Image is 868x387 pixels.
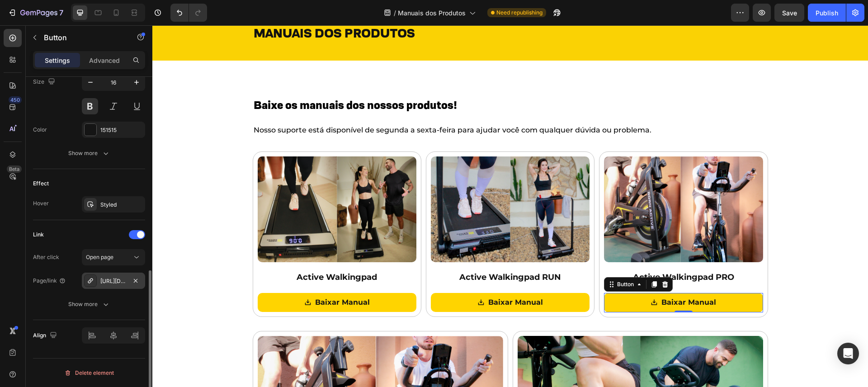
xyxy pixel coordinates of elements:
[45,56,70,65] p: Settings
[33,199,49,208] div: Hover
[808,4,846,22] button: Publish
[33,76,57,88] div: Size
[452,246,610,258] h2: Rich Text Editor. Editing area: main
[105,131,264,237] img: gempages_523660391679525952-67efce8f-4231-4198-a36c-dd945d86fc35.png
[33,366,145,380] button: Delete element
[33,126,47,134] div: Color
[33,179,49,188] div: Effect
[100,71,616,89] h2: Baixe os manuais dos nossos produtos!
[279,247,436,257] p: Active Walkingpad RUN
[33,296,145,312] button: Show more
[163,271,217,284] p: Baixar Manual
[33,231,44,239] div: Link
[105,246,264,258] h2: Active Walkingpad
[170,4,207,22] div: Undo/Redo
[100,277,127,285] div: [URL][DOMAIN_NAME]
[33,253,59,261] div: After click
[86,254,113,260] span: Open page
[33,330,59,342] div: Align
[278,131,437,237] img: gempages_523660391679525952-123338e2-e635-4ee0-8c2f-f0661a31d616.png
[394,8,396,18] span: /
[105,268,264,287] a: Baixar Manual
[82,249,145,265] button: Open page
[7,165,22,173] div: Beta
[774,4,804,22] button: Save
[64,368,114,378] div: Delete element
[453,247,609,257] p: Active Walkingpad PRO
[68,149,110,158] div: Show more
[837,343,859,364] div: Open Intercom Messenger
[59,7,63,18] p: 7
[33,277,66,285] div: Page/link
[278,246,437,258] h2: Rich Text Editor. Editing area: main
[100,201,143,209] div: Styled
[33,145,145,161] button: Show more
[496,9,542,17] span: Need republishing
[100,126,143,134] div: 151515
[278,268,437,287] a: Baixar Manual
[336,271,391,284] p: Baixar Manual
[509,271,564,284] p: Baixar Manual
[463,255,483,263] div: Button
[4,4,67,22] button: 7
[44,32,121,43] p: Button
[101,99,615,112] p: Nosso suporte está disponível de segunda a sexta-feira para ajudar você com qualquer dúvida ou pr...
[816,8,838,18] div: Publish
[68,300,110,309] div: Show more
[9,96,22,104] div: 450
[152,25,868,387] iframe: Design area
[452,131,610,237] img: gempages_523660391679525952-ecd6f351-0cba-4de2-be84-a132d104a671.png
[452,268,610,287] a: Baixar Manual
[398,8,466,18] span: Manuais dos Produtos
[782,9,797,17] span: Save
[89,56,120,65] p: Advanced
